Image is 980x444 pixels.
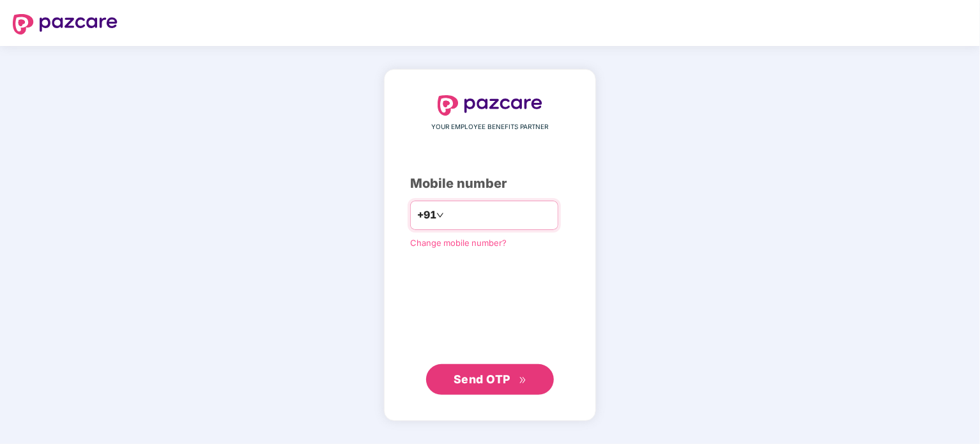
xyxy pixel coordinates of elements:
[454,372,510,386] span: Send OTP
[426,364,554,395] button: Send OTPdouble-right
[436,211,444,219] span: down
[438,95,542,116] img: logo
[410,238,507,248] a: Change mobile number?
[13,14,118,34] img: logo
[519,376,527,385] span: double-right
[417,207,436,223] span: +91
[410,174,570,194] div: Mobile number
[432,122,549,132] span: YOUR EMPLOYEE BENEFITS PARTNER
